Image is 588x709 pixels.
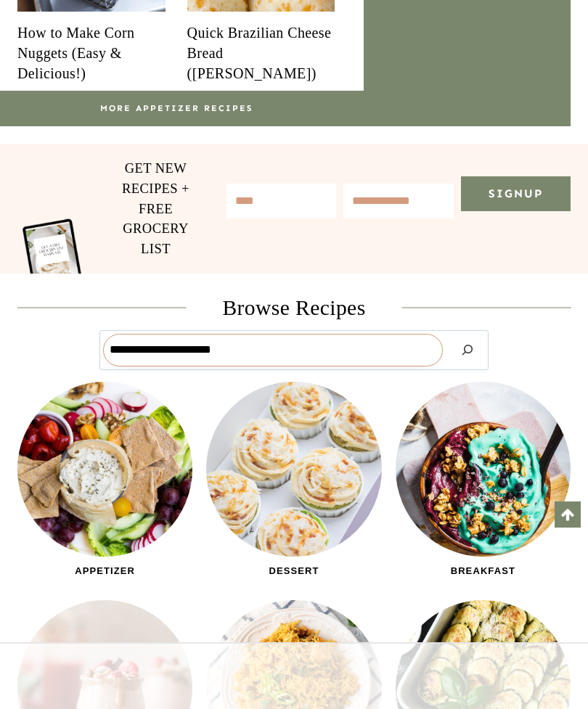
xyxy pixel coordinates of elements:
[396,557,571,586] div: Breakfast
[108,158,203,259] h3: GET NEW RECIPES + FREE GROCERY LIST
[17,557,192,586] div: Appetizer
[187,22,335,83] a: Quick Brazilian Cheese Bread ([PERSON_NAME])
[206,382,381,586] a: Delicious Pandan Cupcakes Muffins with Vanilla Frosting, Palm Sugar, Coconut Topping Gula Melaka ...
[555,501,581,528] a: Scroll to top
[461,176,571,211] button: Signup
[17,382,192,557] img: bowl of herbed garlic dip
[450,334,485,366] button: Search
[210,292,379,324] h2: Browse Recipes
[206,382,381,557] img: Delicious Pandan Cupcakes Muffins with Vanilla Frosting, Palm Sugar, Coconut Topping Gula Melaka ...
[17,382,192,586] a: bowl of herbed garlic dipAppetizer
[17,22,166,83] a: How to Make Corn Nuggets (Easy & Delicious!)
[396,382,571,586] a: easy breakfast blue smoothie bowl with toppings spirulina coconut bowl spoonBreakfast
[396,382,571,557] img: easy breakfast blue smoothie bowl with toppings spirulina coconut bowl spoon
[206,557,381,586] div: DESSERT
